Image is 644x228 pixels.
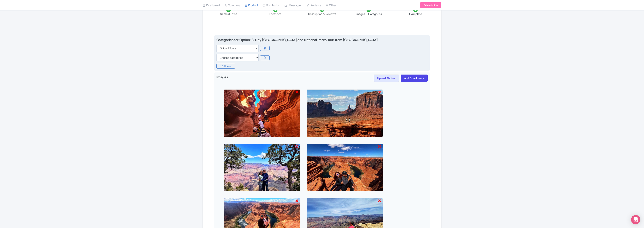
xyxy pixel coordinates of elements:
li: Description & Reviews [299,7,345,16]
div: Categories for Option: 3-Day [GEOGRAPHIC_DATA] and National Parks Tour from [GEOGRAPHIC_DATA] [216,38,378,42]
span: Images [216,75,228,81]
img: vpoakecswig4zmdokaq2.jpg [224,89,300,137]
a: Subscription [420,2,441,8]
li: Locations [252,7,299,16]
i: Add more [216,64,235,69]
li: Name & Price [205,7,252,16]
li: Images & Categories [345,7,392,16]
img: ayr01xbmdbczldze1pal.jpg [307,89,383,137]
button: Upload Photos [374,75,399,82]
img: zpk5mb5nvs8oyj8vujo7.jpg [224,144,300,191]
li: Complete [392,7,439,16]
a: Add from library [401,75,428,82]
img: ne3iag2vfaoyqikcdb3n.jpg [307,144,383,191]
div: Open Intercom Messenger [631,215,640,224]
